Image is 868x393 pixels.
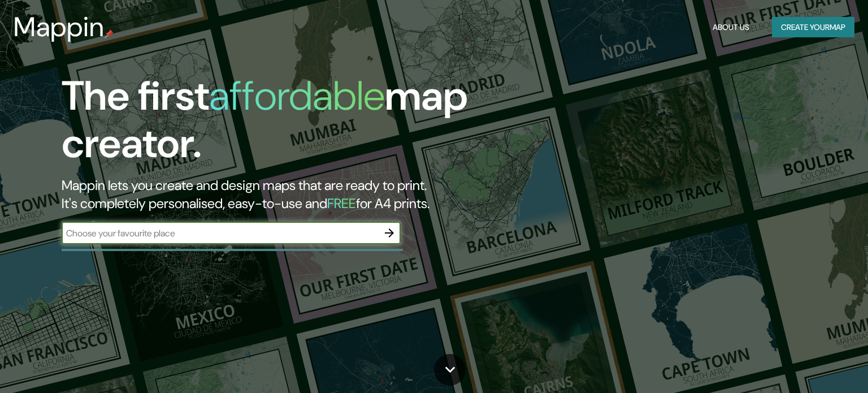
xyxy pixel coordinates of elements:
h5: FREE [327,195,356,212]
button: About Us [708,17,754,38]
h1: The first map creator. [62,72,496,176]
h2: Mappin lets you create and design maps that are ready to print. It's completely personalised, eas... [62,176,496,213]
h1: affordable [209,70,385,122]
button: Create yourmap [772,17,854,38]
input: Choose your favourite place [62,227,378,240]
h3: Mappin [14,11,105,43]
img: mappin-pin [105,29,114,38]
